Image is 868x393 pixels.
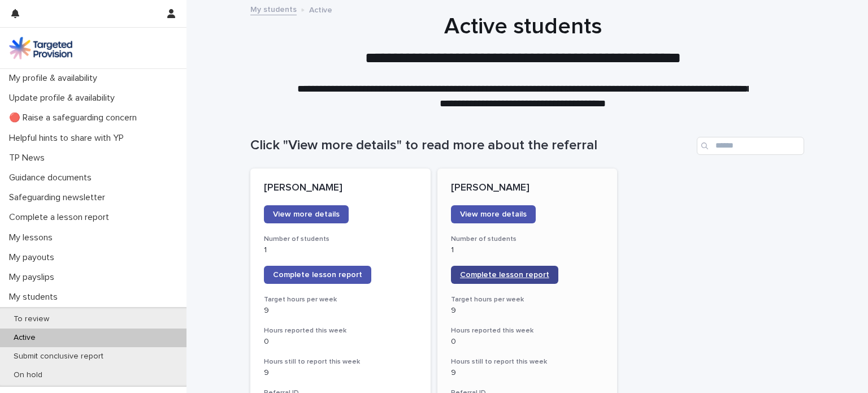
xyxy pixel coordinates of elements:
h1: Active students [246,13,800,40]
a: My students [250,2,297,15]
a: View more details [451,205,536,223]
h3: Number of students [264,235,417,244]
p: My lessons [5,232,62,243]
p: [PERSON_NAME] [451,182,604,195]
p: Complete a lesson report [5,212,118,223]
p: 1 [264,245,417,255]
h1: Click "View more details" to read more about the referral [250,137,692,154]
span: View more details [273,210,340,218]
p: Submit conclusive report [5,352,112,361]
p: Update profile & availability [5,93,124,103]
p: My payslips [5,272,63,283]
a: Complete lesson report [451,266,558,284]
p: 9 [264,368,417,378]
p: My students [5,292,67,303]
p: 🔴 Raise a safeguarding concern [5,113,146,123]
img: M5nRWzHhSzIhMunXDL62 [9,37,72,59]
input: Search [697,137,804,155]
h3: Target hours per week [451,295,604,304]
p: Safeguarding newsletter [5,192,114,203]
p: My profile & availability [5,73,106,84]
p: To review [5,314,58,324]
p: 9 [451,306,604,316]
h3: Target hours per week [264,295,417,304]
p: Helpful hints to share with YP [5,133,133,144]
span: View more details [460,210,527,218]
p: Guidance documents [5,172,101,183]
p: Active [5,333,45,343]
h3: Hours reported this week [451,326,604,335]
span: Complete lesson report [273,271,362,279]
p: Active [309,3,332,15]
h3: Hours still to report this week [451,357,604,366]
h3: Hours reported this week [264,326,417,335]
p: 0 [264,337,417,347]
h3: Number of students [451,235,604,244]
p: TP News [5,153,54,163]
h3: Hours still to report this week [264,357,417,366]
p: 9 [451,368,604,378]
a: View more details [264,205,349,223]
p: 1 [451,245,604,255]
p: [PERSON_NAME] [264,182,417,195]
p: 9 [264,306,417,316]
p: 0 [451,337,604,347]
p: My payouts [5,252,63,263]
span: Complete lesson report [460,271,549,279]
p: On hold [5,370,51,380]
a: Complete lesson report [264,266,371,284]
